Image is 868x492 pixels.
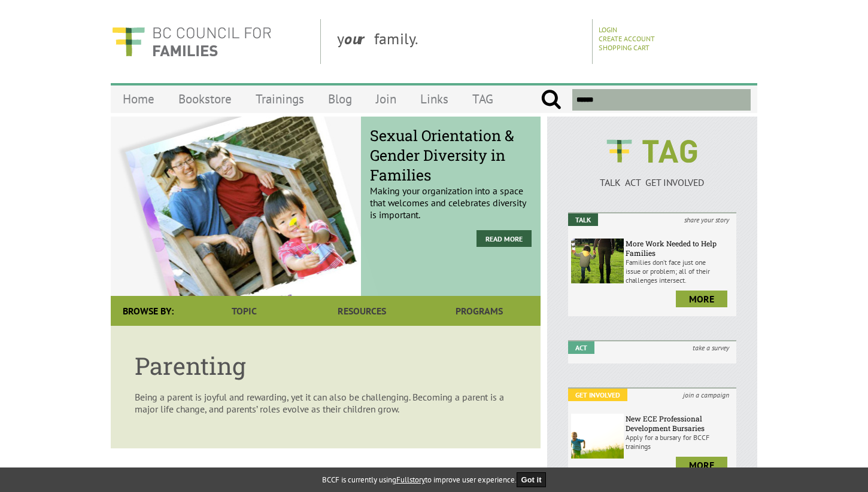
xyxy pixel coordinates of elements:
[111,296,186,326] div: Browse By:
[135,391,517,415] p: Being a parent is joyful and rewarding, yet it can also be challenging. Becoming a parent is a ma...
[685,341,736,354] i: take a survey
[460,85,505,113] a: TAG
[626,433,733,451] p: Apply for a bursary for BCCF trainings
[568,164,736,188] a: TALK ACT GET INVOLVED
[568,341,594,354] em: Act
[408,85,460,113] a: Links
[626,258,733,285] p: Families don’t face just one issue or problem; all of their challenges intersect.
[541,89,562,111] input: Submit
[327,19,593,64] div: y family.
[568,389,627,401] em: Get Involved
[599,43,650,52] a: Shopping Cart
[599,25,617,34] a: Login
[370,126,532,185] span: Sexual Orientation & Gender Diversity in Families
[568,176,736,188] p: TALK ACT GET INVOLVED
[568,213,598,226] em: Talk
[135,350,517,381] h1: Parenting
[316,85,364,113] a: Blog
[396,475,425,485] a: Fullstory
[477,230,532,247] a: Read More
[364,85,408,113] a: Join
[676,389,736,401] i: join a campaign
[676,291,727,307] a: more
[676,457,727,473] a: more
[186,296,303,326] a: Topic
[677,213,736,226] i: share your story
[598,129,706,174] img: BCCF's TAG Logo
[421,296,538,326] a: Programs
[303,296,420,326] a: Resources
[344,29,374,48] strong: our
[626,414,733,433] h6: New ECE Professional Development Bursaries
[626,239,733,258] h6: More Work Needed to Help Families
[517,472,547,487] button: Got it
[244,85,316,113] a: Trainings
[111,19,272,64] img: BC Council for FAMILIES
[166,85,244,113] a: Bookstore
[111,85,166,113] a: Home
[599,34,655,43] a: Create Account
